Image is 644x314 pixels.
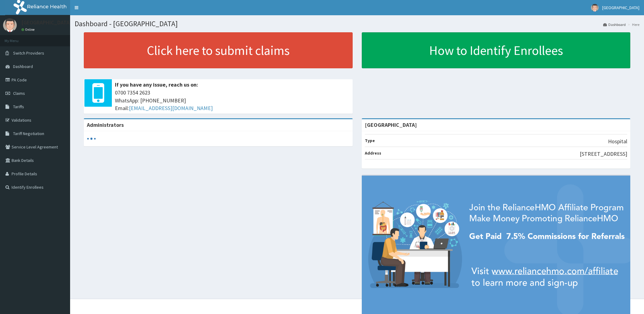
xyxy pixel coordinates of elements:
span: Tariffs [13,104,24,109]
a: How to Identify Enrollees [362,32,631,68]
span: Tariff Negotiation [13,131,44,136]
a: Dashboard [603,22,626,27]
a: [EMAIL_ADDRESS][DOMAIN_NAME] [129,105,213,112]
p: [STREET_ADDRESS] [580,150,627,158]
b: Administrators [87,121,124,128]
a: Online [21,27,36,32]
span: [GEOGRAPHIC_DATA] [602,5,639,10]
b: Address [365,150,381,156]
img: User Image [591,4,599,12]
img: User Image [3,18,17,32]
p: [GEOGRAPHIC_DATA] [21,20,72,25]
span: Switch Providers [13,50,44,56]
h1: Dashboard - [GEOGRAPHIC_DATA] [75,20,639,28]
svg: audio-loading [87,134,96,143]
strong: [GEOGRAPHIC_DATA] [365,121,417,128]
b: Type [365,138,375,143]
a: Click here to submit claims [84,32,353,68]
li: Here [626,22,639,27]
span: Claims [13,91,25,96]
p: Hospital [608,137,627,145]
span: Dashboard [13,64,33,69]
span: 0700 7354 2623 WhatsApp: [PHONE_NUMBER] Email: [115,89,350,112]
b: If you have any issue, reach us on: [115,81,198,88]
